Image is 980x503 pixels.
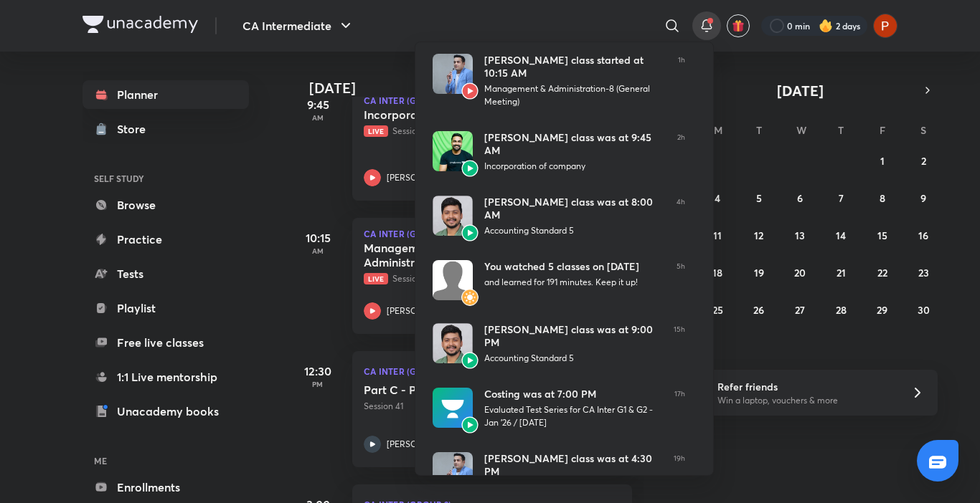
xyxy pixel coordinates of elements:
img: Avatar [461,289,479,306]
div: Evaluated Test Series for CA Inter G1 & G2 - Jan '26 / [DATE] [484,403,663,429]
div: Costing was at 7:00 PM [484,388,663,401]
span: 1h [678,54,685,108]
div: Incorporation of company [484,160,666,173]
span: 4h [677,196,685,237]
div: [PERSON_NAME] class started at 10:15 AM [484,54,666,80]
div: Accounting Standard 5 [484,352,662,365]
img: Avatar [461,416,479,433]
a: AvatarAvatar[PERSON_NAME] class was at 8:00 AMAccounting Standard 54h [415,184,702,249]
div: [PERSON_NAME] class was at 9:45 AM [484,131,666,157]
span: 17h [674,388,685,429]
div: Accounting Standard 5 [484,224,665,237]
span: 15h [674,323,685,365]
span: 19h [674,452,685,494]
a: AvatarAvatar[PERSON_NAME] class was at 9:00 PMAccounting Standard 515h [415,312,702,376]
div: [PERSON_NAME] class was at 8:00 AM [484,196,665,221]
img: Avatar [433,196,473,236]
img: Avatar [433,131,473,171]
img: Avatar [461,352,479,369]
div: [PERSON_NAME] class was at 4:30 PM [484,452,662,478]
img: Avatar [433,323,473,363]
a: AvatarAvatarCosting was at 7:00 PMEvaluated Test Series for CA Inter G1 & G2 - Jan '26 / [DATE]17h [415,376,702,441]
img: Avatar [433,54,473,94]
div: Management & Administration-8 (General Meeting) [484,82,666,108]
img: Avatar [433,260,473,300]
img: Avatar [461,160,479,177]
a: AvatarAvatar[PERSON_NAME] class started at 10:15 AMManagement & Administration-8 (General Meeting)1h [415,42,702,120]
div: [PERSON_NAME] class was at 9:00 PM [484,323,662,349]
div: You watched 5 classes on [DATE] [484,260,665,273]
span: 5h [677,260,685,300]
div: and learned for 191 minutes. Keep it up! [484,276,665,289]
a: AvatarAvatar[PERSON_NAME] class was at 9:45 AMIncorporation of company2h [415,120,702,184]
a: AvatarAvatarYou watched 5 classes on [DATE]and learned for 191 minutes. Keep it up!5h [415,249,702,312]
span: 2h [677,131,685,173]
img: Avatar [461,82,479,100]
img: Avatar [433,452,473,492]
img: Avatar [433,388,473,428]
img: Avatar [461,224,479,241]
